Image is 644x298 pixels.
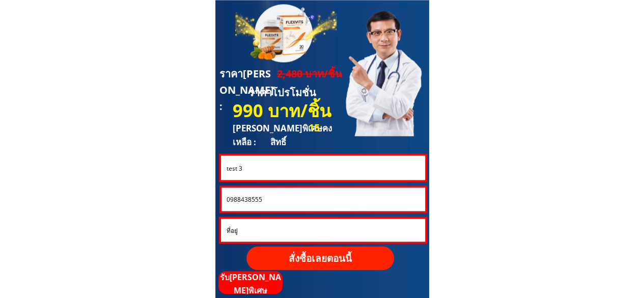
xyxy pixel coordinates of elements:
p: สั่งซื้อเลยตอนนี้ [246,246,394,270]
input: ชื่อ-นามสกุล [223,155,422,180]
input: ที่อยู่ [223,219,423,241]
h3: ราคา[PERSON_NAME] : [219,66,277,115]
h3: [PERSON_NAME]พิเศษคงเหลือ : สิทธิ์ [233,121,346,149]
h3: 15 [309,120,329,136]
p: รับ[PERSON_NAME]พิเศษ [218,271,283,297]
h3: 990 บาท/ชิ้น [233,96,335,124]
input: หมายเลขโทรศัพท์ [224,187,423,211]
h3: ราคาโปรโมชั่น [248,85,324,101]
